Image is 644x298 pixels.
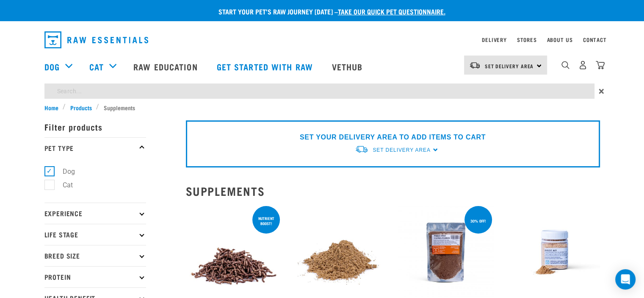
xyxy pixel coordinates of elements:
[44,103,63,112] a: Home
[44,116,146,137] p: Filter products
[125,50,208,84] a: Raw Education
[517,38,537,41] a: Stores
[355,145,368,154] img: van-moving.png
[578,61,587,70] img: user.png
[44,84,594,99] input: Search...
[485,64,534,67] span: Set Delivery Area
[70,103,92,112] span: Products
[300,132,486,142] p: SET YOUR DELIVERY AREA TO ADD ITEMS TO CART
[599,84,604,99] span: ×
[44,266,146,287] p: Protein
[323,50,373,84] a: Vethub
[467,214,490,227] div: 30% off!
[615,269,636,290] div: Open Intercom Messenger
[596,61,605,70] img: home-icon@2x.png
[44,103,600,112] nav: breadcrumbs
[482,38,506,41] a: Delivery
[44,60,60,73] a: Dog
[252,212,280,230] div: nutrient boost!
[38,28,607,52] nav: dropdown navigation
[44,245,146,266] p: Breed Size
[89,60,104,73] a: Cat
[186,184,600,198] h2: Supplements
[561,61,569,69] img: home-icon-1@2x.png
[44,224,146,245] p: Life Stage
[373,147,430,153] span: Set Delivery Area
[44,103,58,112] span: Home
[44,203,146,224] p: Experience
[66,103,96,112] a: Products
[583,38,607,41] a: Contact
[44,137,146,159] p: Pet Type
[208,50,323,84] a: Get started with Raw
[547,38,572,41] a: About Us
[469,61,481,69] img: van-moving.png
[44,31,148,48] img: Raw Essentials Logo
[49,166,78,177] label: Dog
[338,9,445,13] a: take our quick pet questionnaire.
[49,180,76,190] label: Cat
